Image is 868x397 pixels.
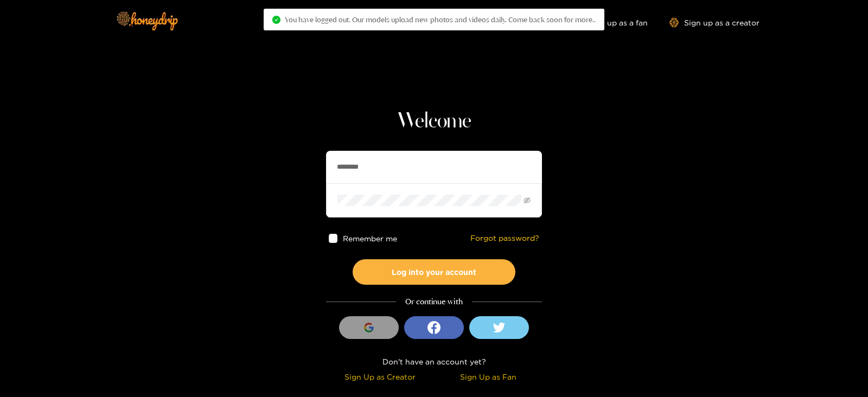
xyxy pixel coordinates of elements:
a: Forgot password? [470,234,539,243]
a: Sign up as a creator [669,18,759,27]
h1: Welcome [326,108,542,135]
span: eye-invisible [524,197,531,204]
span: Remember me [343,234,398,242]
div: Sign Up as Creator [329,370,431,383]
div: Or continue with [326,296,542,308]
span: check-circle [272,16,280,24]
div: Don't have an account yet? [326,355,542,368]
div: Sign Up as Fan [437,370,539,383]
span: You have logged out. Our models upload new photos and videos daily. Come back soon for more.. [285,15,596,24]
a: Sign up as a fan [573,18,648,27]
button: Log into your account [353,259,515,285]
